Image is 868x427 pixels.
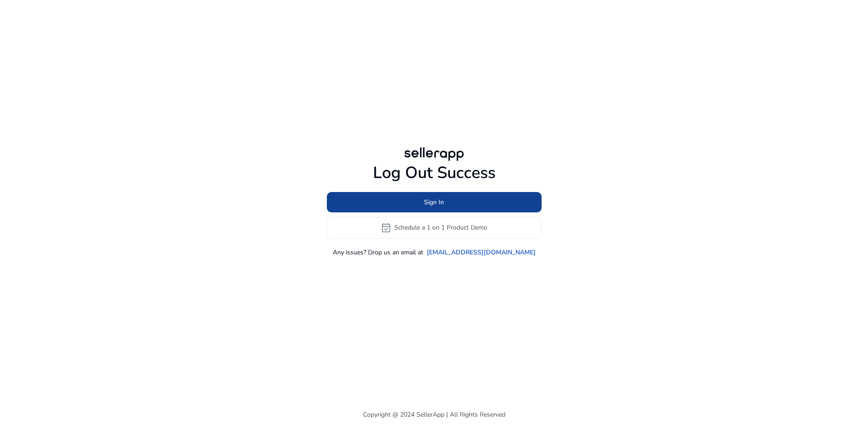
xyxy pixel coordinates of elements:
a: [EMAIL_ADDRESS][DOMAIN_NAME] [427,248,536,257]
span: event_available [381,222,392,233]
p: Any issues? Drop us an email at [333,248,423,257]
button: event_availableSchedule a 1 on 1 Product Demo [327,217,542,239]
h1: Log Out Success [327,163,542,183]
button: Sign In [327,192,542,212]
span: Sign In [424,197,444,207]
